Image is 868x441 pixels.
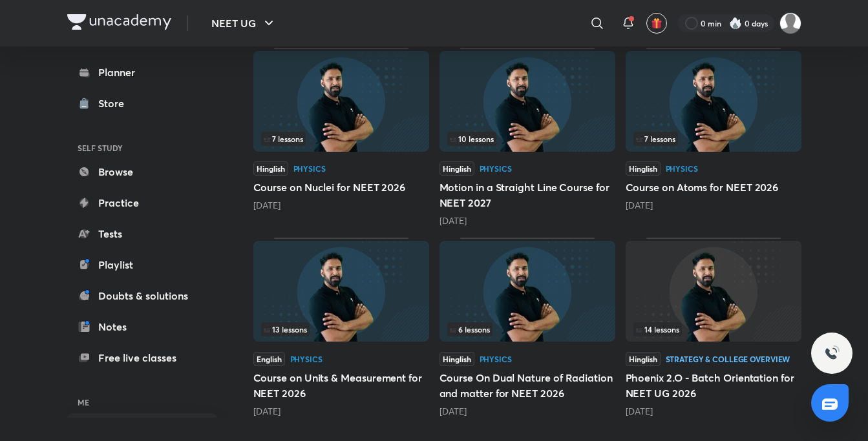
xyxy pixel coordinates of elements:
[67,283,217,309] a: Doubts & solutions
[439,51,615,152] img: Thumbnail
[253,199,429,212] div: 2 months ago
[67,413,217,439] a: Enrollments
[98,96,132,111] div: Store
[626,241,801,342] img: Thumbnail
[447,322,608,336] div: infosection
[633,322,794,336] div: infocontainer
[447,322,608,336] div: left
[450,325,490,333] span: 6 lessons
[626,179,801,195] h5: Course on Atoms for NEET 2026
[439,238,615,417] div: Course On Dual Nature of Radiation and matter for NEET 2026
[439,214,615,227] div: 2 months ago
[626,51,801,152] img: Thumbnail
[447,132,608,146] div: infosection
[253,370,429,401] h5: Course on Units & Measurement for NEET 2026
[626,352,661,366] span: Hinglish
[666,165,698,172] div: Physics
[67,391,217,413] h6: ME
[626,370,801,401] h5: Phoenix 2.O - Batch Orientation for NEET UG 2026
[439,161,474,176] span: Hinglish
[261,132,421,146] div: left
[261,132,421,146] div: infocontainer
[626,48,801,227] div: Course on Atoms for NEET 2026
[480,355,512,363] div: Physics
[439,48,615,227] div: Motion in a Straight Line Course for NEET 2027
[633,322,794,336] div: left
[633,132,794,146] div: infocontainer
[439,352,474,366] span: Hinglish
[626,238,801,417] div: Phoenix 2.O - Batch Orientation for NEET UG 2026
[633,322,794,336] div: infosection
[253,238,429,417] div: Course on Units & Measurement for NEET 2026
[626,405,801,418] div: 4 months ago
[290,355,323,363] div: Physics
[253,51,429,152] img: Thumbnail
[67,252,217,278] a: Playlist
[651,17,662,29] img: avatar
[204,10,284,36] button: NEET UG
[779,12,801,34] img: Bushra Fathima
[646,13,667,34] button: avatar
[447,132,608,146] div: left
[439,405,615,418] div: 3 months ago
[447,132,608,146] div: infocontainer
[253,352,285,366] span: English
[636,325,679,333] span: 14 lessons
[253,179,429,195] h5: Course on Nuclei for NEET 2026
[67,159,217,185] a: Browse
[253,241,429,342] img: Thumbnail
[666,355,790,363] div: Strategy & College Overview
[67,59,217,85] a: Planner
[633,132,794,146] div: infosection
[261,322,421,336] div: infosection
[447,322,608,336] div: infocontainer
[261,322,421,336] div: infocontainer
[253,405,429,418] div: 3 months ago
[439,370,615,401] h5: Course On Dual Nature of Radiation and matter for NEET 2026
[67,14,171,30] img: Company Logo
[439,241,615,342] img: Thumbnail
[261,322,421,336] div: left
[67,190,217,216] a: Practice
[253,161,288,176] span: Hinglish
[729,17,742,30] img: streak
[264,135,303,143] span: 7 lessons
[67,221,217,247] a: Tests
[261,132,421,146] div: infosection
[67,137,217,159] h6: SELF STUDY
[293,165,326,172] div: Physics
[67,14,171,33] a: Company Logo
[480,165,512,172] div: Physics
[67,90,217,116] a: Store
[626,161,661,176] span: Hinglish
[439,179,615,210] h5: Motion in a Straight Line Course for NEET 2027
[636,135,675,143] span: 7 lessons
[264,325,307,333] span: 13 lessons
[626,199,801,212] div: 2 months ago
[633,132,794,146] div: left
[67,345,217,371] a: Free live classes
[67,314,217,340] a: Notes
[253,48,429,227] div: Course on Nuclei for NEET 2026
[450,135,494,143] span: 10 lessons
[824,345,840,361] img: ttu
